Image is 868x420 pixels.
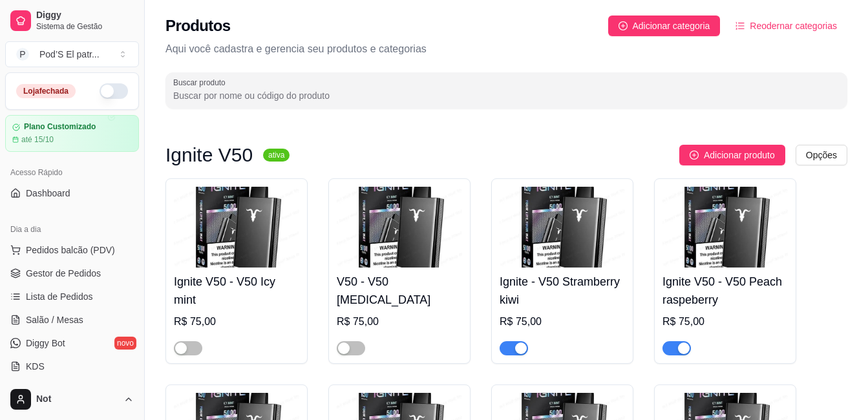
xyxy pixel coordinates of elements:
[26,360,45,373] span: KDS
[796,145,847,165] button: Opções
[662,187,788,268] img: product-image
[704,148,775,162] span: Adicionar produto
[36,21,134,32] span: Sistema de Gestão
[619,21,628,30] span: plus-circle
[36,10,134,21] span: Diggy
[5,5,139,36] a: DiggySistema de Gestão
[500,187,625,268] img: product-image
[5,183,139,204] a: Dashboard
[26,313,83,326] span: Salão / Mesas
[806,148,837,162] span: Opções
[39,48,100,61] div: Pod’S El patr ...
[5,162,139,183] div: Acesso Rápido
[337,187,462,268] img: product-image
[26,244,115,257] span: Pedidos balcão (PDV)
[5,333,139,353] a: Diggy Botnovo
[24,122,96,132] article: Plano Customizado
[662,273,788,309] h4: Ignite V50 - V50 Peach raspeberry
[165,147,253,163] h3: Ignite V50
[662,314,788,330] div: R$ 75,00
[5,219,139,240] div: Dia a dia
[174,314,299,330] div: R$ 75,00
[679,145,785,165] button: Adicionar produto
[26,267,101,280] span: Gestor de Pedidos
[736,21,745,30] span: ordered-list
[725,16,847,36] button: Reodernar categorias
[500,273,625,309] h4: Ignite - V50 Stramberry kiwi
[263,149,290,162] sup: ativa
[5,384,139,415] button: Not
[174,273,299,309] h4: Ignite V50 - V50 Icy mint
[26,337,65,350] span: Diggy Bot
[21,134,54,145] article: até 15/10
[5,263,139,284] a: Gestor de Pedidos
[5,310,139,330] a: Salão / Mesas
[5,286,139,307] a: Lista de Pedidos
[633,19,710,33] span: Adicionar categoria
[173,77,230,88] label: Buscar produto
[337,273,462,309] h4: V50 - V50 [MEDICAL_DATA]
[5,115,139,152] a: Plano Customizadoaté 15/10
[5,356,139,377] a: KDS
[690,151,699,160] span: plus-circle
[165,16,231,36] h2: Produtos
[165,41,847,57] p: Aqui você cadastra e gerencia seu produtos e categorias
[26,290,93,303] span: Lista de Pedidos
[16,84,76,98] div: Loja fechada
[608,16,721,36] button: Adicionar categoria
[16,48,29,61] span: P
[100,83,128,99] button: Alterar Status
[337,314,462,330] div: R$ 75,00
[174,187,299,268] img: product-image
[26,187,70,200] span: Dashboard
[5,41,139,67] button: Select a team
[500,314,625,330] div: R$ 75,00
[36,394,118,405] span: Not
[173,89,840,102] input: Buscar produto
[750,19,837,33] span: Reodernar categorias
[5,240,139,260] button: Pedidos balcão (PDV)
